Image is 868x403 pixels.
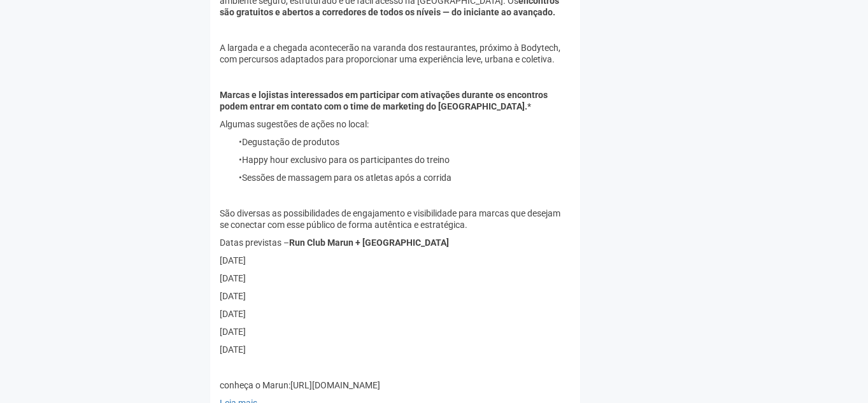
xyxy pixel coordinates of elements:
[220,208,562,230] span: São diversas as possibilidades de engajamento e visibilidade para marcas que desejam se conectar ...
[220,119,369,129] span: Algumas sugestões de ações no local:
[290,380,380,390] span: [URL][DOMAIN_NAME]
[239,137,242,147] span: •
[220,237,289,248] span: Datas previstas –
[220,380,290,390] span: conheça o Marun:
[220,309,246,319] span: [DATE]
[220,344,246,355] span: [DATE]
[239,155,242,165] span: •
[220,291,246,301] span: [DATE]
[242,155,450,165] span: Happy hour exclusivo para os participantes do treino
[239,173,242,183] span: •
[220,327,246,337] span: [DATE]
[242,173,452,183] span: Sessões de massagem para os atletas após a corrida
[220,43,562,64] span: A largada e a chegada acontecerão na varanda dos restaurantes, próximo à Bodytech, com percursos ...
[289,237,449,248] strong: Run Club Marun + [GEOGRAPHIC_DATA]
[220,90,550,111] strong: Marcas e lojistas interessados em participar com ativações durante os encontros podem entrar em c...
[220,255,246,265] span: [DATE]
[220,273,246,283] span: [DATE]
[242,137,339,147] span: Degustação de produtos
